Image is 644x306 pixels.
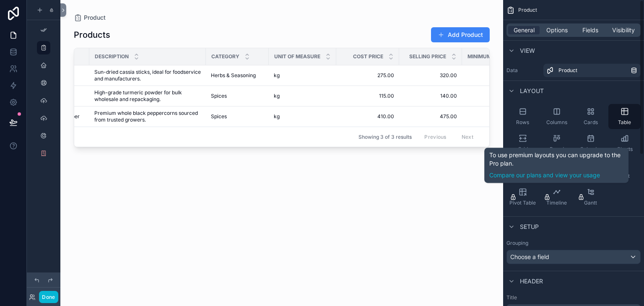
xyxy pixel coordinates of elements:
a: 15 [467,113,538,120]
a: 410.00 [341,113,394,120]
button: Cards [574,104,607,129]
button: Columns [540,104,573,129]
label: Grouping [506,240,528,246]
button: Timeline [540,184,573,210]
span: Layout [520,87,544,95]
span: View [520,47,535,55]
span: Timeline [546,200,567,206]
a: Product [543,64,641,77]
span: Showing 3 of 3 results [358,134,412,140]
h1: Products [74,29,110,41]
button: Calendar [574,131,607,156]
span: Setup [520,223,539,231]
div: To use premium layouts you can upgrade to the Pro plan. [489,151,623,179]
span: Category [211,53,239,60]
span: Cards [584,119,598,126]
span: Pivot Table [509,200,536,206]
a: Sun-dried cassia sticks, ideal for foodservice and manufacturers. [94,69,201,82]
span: Herbs & Seasoning [211,72,256,79]
span: Board [550,146,564,153]
a: kg [274,93,331,99]
button: Board [540,131,573,156]
a: kg [274,72,331,79]
button: Add Product [431,27,490,42]
span: Calendar [580,146,602,153]
span: Table [618,119,631,126]
a: kg [274,113,331,120]
span: Fields [582,26,598,34]
span: Options [546,26,568,34]
button: Choose a field [506,250,641,264]
a: Product [74,13,106,22]
span: Grid [518,146,528,153]
a: Premium whole black peppercorns sourced from trusted growers. [94,110,201,123]
span: Header [520,277,543,285]
a: High-grade turmeric powder for bulk wholesale and repackaging. [94,89,201,103]
a: 20 [467,93,538,99]
span: Charts [617,146,633,153]
span: Product [558,67,577,74]
span: kg [274,93,280,99]
button: Gantt [574,184,607,210]
a: Spices [211,93,264,99]
a: Compare our plans and view your usage [489,171,623,179]
a: 320.00 [404,72,457,79]
a: 275.00 [341,72,394,79]
span: Spices [211,93,227,99]
span: kg [274,72,280,79]
a: Spices [211,113,264,120]
span: kg [274,113,280,120]
button: Done [39,291,58,303]
a: 140.00 [404,93,457,99]
button: Rows [506,104,539,129]
a: 10 [467,72,538,79]
label: Data [506,67,540,74]
span: Cost Price [353,53,383,60]
span: Visibility [612,26,635,34]
span: General [514,26,535,34]
span: Product [84,13,106,22]
button: Grid [506,131,539,156]
span: Spices [211,113,227,120]
button: Table [608,104,641,129]
span: Selling Price [409,53,446,60]
button: Charts [608,131,641,156]
a: 115.00 [341,93,394,99]
span: Rows [516,119,529,126]
span: Gantt [584,200,597,206]
span: Product [518,7,537,13]
span: Columns [546,119,567,126]
a: 475.00 [404,113,457,120]
span: Minimum Stock Level [467,53,527,60]
span: Description [95,53,129,60]
span: Choose a field [510,253,549,260]
button: Pivot Table [506,184,539,210]
span: Unit Of Measure [274,53,320,60]
a: Herbs & Seasoning [211,72,264,79]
